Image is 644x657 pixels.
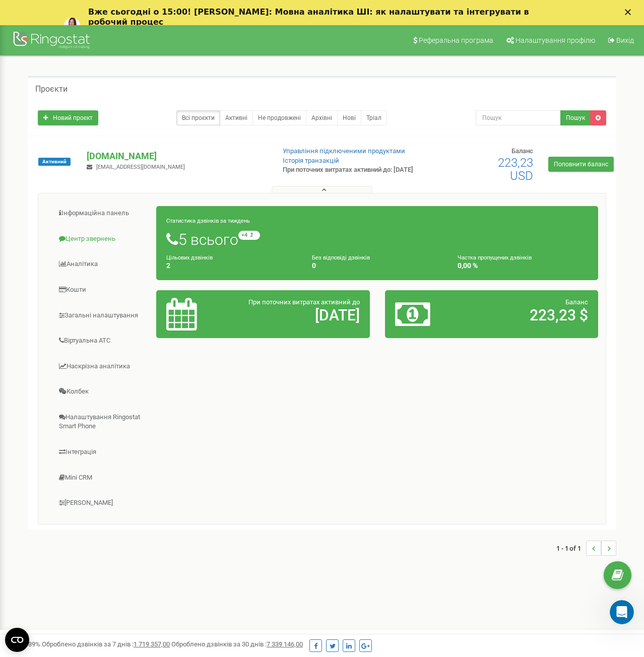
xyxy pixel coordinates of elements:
[236,307,360,323] h2: [DATE]
[46,227,157,251] a: Центр звернень
[46,201,157,226] a: Інформаційна панель
[361,110,387,125] a: Тріал
[166,218,250,224] small: Статистика дзвінків за тиждень
[176,110,220,125] a: Всі проєкти
[238,231,260,240] small: +4
[548,157,614,172] a: Поповнити баланс
[46,303,157,328] a: Загальні налаштування
[312,254,370,261] small: Без відповіді дзвінків
[464,307,588,323] h2: 223,23 $
[516,36,595,44] span: Налаштування профілю
[565,298,588,306] span: Баланс
[306,110,338,125] a: Архівні
[46,328,157,353] a: Віртуальна АТС
[419,36,493,44] span: Реферальна програма
[458,254,532,261] small: Частка пропущених дзвінків
[407,25,498,55] a: Реферальна програма
[500,25,600,55] a: Налаштування профілю
[87,150,266,163] p: [DOMAIN_NAME]
[625,9,635,15] div: Закрыть
[283,157,339,164] a: Історія транзакцій
[46,278,157,302] a: Кошти
[556,531,616,566] nav: ...
[602,25,639,55] a: Вихід
[283,165,414,175] p: При поточних витратах активний до: [DATE]
[498,156,533,183] span: 223,23 USD
[560,110,591,125] button: Пошук
[46,440,157,465] a: Інтеграція
[38,158,71,166] span: Активний
[166,254,213,261] small: Цільових дзвінків
[46,405,157,439] a: Налаштування Ringostat Smart Phone
[248,298,360,306] span: При поточних витратах активний до
[616,36,634,44] span: Вихід
[38,110,98,125] a: Новий проєкт
[46,491,157,515] a: [PERSON_NAME]
[96,164,185,170] span: [EMAIL_ADDRESS][DOMAIN_NAME]
[88,7,529,27] b: Вже сьогодні о 15:00! [PERSON_NAME]: Мовна аналітика ШІ: як налаштувати та інтегрувати в робочий ...
[46,379,157,404] a: Колбек
[35,85,68,94] h5: Проєкти
[5,628,29,652] button: Open CMP widget
[312,262,442,270] h4: 0
[337,110,361,125] a: Нові
[283,147,405,155] a: Управління підключеними продуктами
[64,18,80,34] img: Profile image for Yuliia
[511,147,533,155] span: Баланс
[166,262,297,270] h4: 2
[458,262,588,270] h4: 0,00 %
[46,354,157,379] a: Наскрізна аналітика
[610,600,634,624] iframe: Intercom live chat
[46,252,157,277] a: Аналiтика
[46,466,157,490] a: Mini CRM
[252,110,306,125] a: Не продовжені
[220,110,253,125] a: Активні
[556,541,586,556] span: 1 - 1 of 1
[166,231,588,248] h1: 5 всього
[476,110,561,125] input: Пошук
